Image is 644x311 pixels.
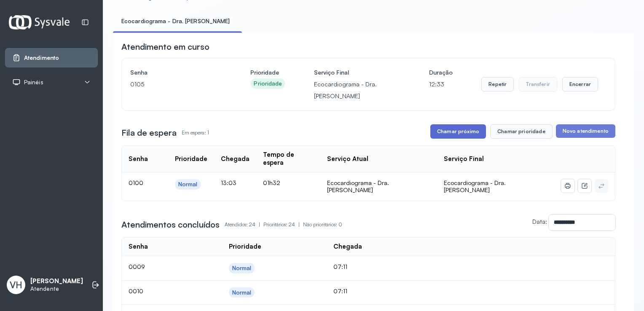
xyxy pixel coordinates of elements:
p: Atendidos: 24 [225,219,263,231]
h4: Serviço Final [314,67,400,78]
button: Transferir [519,77,557,91]
p: Em espera: 1 [182,127,209,139]
a: Ecocardiograma - Dra. [PERSON_NAME] [113,14,239,28]
p: Não prioritários: 0 [303,219,342,231]
button: Chamar prioridade [490,124,553,139]
span: 01h32 [263,179,280,186]
span: | [298,221,300,228]
button: Novo atendimento [556,124,615,138]
h4: Prioridade [250,67,285,78]
h3: Atendimentos concluídos [121,219,220,231]
button: Encerrar [562,77,598,91]
span: 07:11 [333,263,347,270]
span: 0100 [129,179,143,186]
button: Chamar próximo [430,124,486,139]
p: Ecocardiograma - Dra. [PERSON_NAME] [314,78,400,102]
button: Repetir [481,77,514,91]
img: Logotipo do estabelecimento [9,15,70,29]
p: Prioritários: 24 [263,219,303,231]
p: [PERSON_NAME] [30,277,83,285]
span: 13:03 [221,179,236,186]
div: Serviço Final [444,155,484,163]
span: | [259,221,260,228]
div: Prioridade [254,80,282,87]
div: Senha [129,243,148,251]
div: Chegada [333,243,362,251]
div: Prioridade [229,243,261,251]
div: Ecocardiograma - Dra. [PERSON_NAME] [327,179,431,194]
div: Prioridade [175,155,207,163]
p: Atendente [30,285,83,292]
div: Normal [178,181,198,188]
label: Data: [532,218,547,225]
div: Chegada [221,155,250,163]
p: 0105 [130,78,222,90]
span: Ecocardiograma - Dra. [PERSON_NAME] [444,179,506,194]
span: 0010 [129,287,143,295]
a: Atendimento [12,54,91,62]
span: Atendimento [24,54,59,62]
span: 07:11 [333,287,347,295]
span: Painéis [24,79,43,86]
p: 12:33 [429,78,453,90]
div: Serviço Atual [327,155,368,163]
div: Normal [232,289,252,296]
h4: Senha [130,67,222,78]
h4: Duração [429,67,453,78]
h3: Atendimento em curso [121,41,209,53]
div: Normal [232,265,252,272]
span: 0009 [129,263,145,270]
div: Tempo de espera [263,151,314,167]
h3: Fila de espera [121,127,177,139]
div: Senha [129,155,148,163]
